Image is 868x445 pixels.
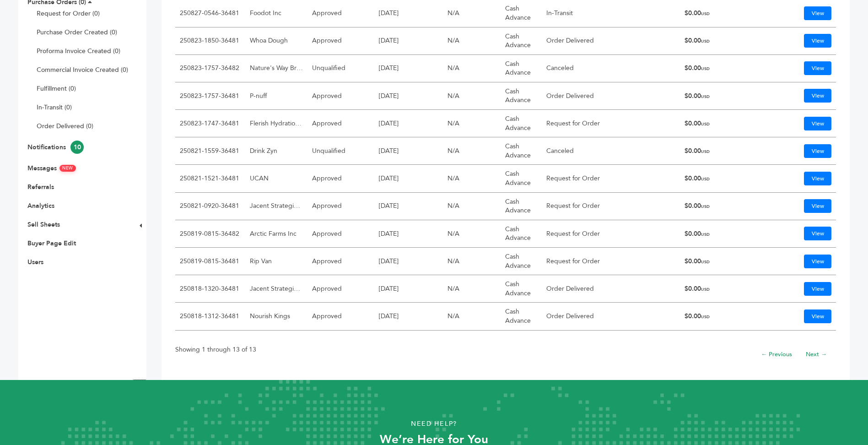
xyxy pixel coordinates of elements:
[27,220,60,229] a: Sell Sheets
[443,82,501,110] td: N/A
[680,220,755,248] td: $0.00
[804,34,831,48] a: View
[37,122,93,130] a: Order Delivered (0)
[701,38,710,44] span: USD
[680,110,755,137] td: $0.00
[37,28,117,37] a: Purchase Order Created (0)
[245,27,307,55] td: Whoa Dough
[501,248,542,275] td: Cash Advance
[701,149,710,154] span: USD
[804,227,831,240] a: View
[27,201,54,210] a: Analytics
[701,176,710,182] span: USD
[180,119,239,128] a: 250823-1747-36481
[501,303,542,330] td: Cash Advance
[245,275,307,303] td: Jacent Strategic Manufacturing, LLC
[307,220,374,248] td: Approved
[542,220,680,248] td: Request for Order
[245,248,307,275] td: Rip Van
[701,232,710,237] span: USD
[27,143,84,152] a: Notifications10
[542,27,680,55] td: Order Delivered
[180,64,239,72] a: 250823-1757-36482
[804,61,831,75] a: View
[70,141,84,154] span: 10
[680,275,755,303] td: $0.00
[245,110,307,137] td: Flerish Hydration, Inc.
[443,55,501,82] td: N/A
[374,303,443,330] td: [DATE]
[37,65,128,74] a: Commercial Invoice Created (0)
[542,110,680,137] td: Request for Order
[701,204,710,209] span: USD
[307,110,374,137] td: Approved
[501,165,542,192] td: Cash Advance
[307,55,374,82] td: Unqualified
[307,27,374,55] td: Approved
[27,164,76,173] a: MessagesNEW
[701,66,710,71] span: USD
[701,121,710,127] span: USD
[374,275,443,303] td: [DATE]
[680,55,755,82] td: $0.00
[374,55,443,82] td: [DATE]
[804,282,831,296] a: View
[542,165,680,192] td: Request for Order
[542,303,680,330] td: Order Delivered
[443,165,501,192] td: N/A
[804,255,831,268] a: View
[180,257,239,266] a: 250819-0815-36481
[180,284,239,293] a: 250818-1320-36481
[501,27,542,55] td: Cash Advance
[37,103,72,112] a: In-Transit (0)
[804,89,831,103] a: View
[307,248,374,275] td: Approved
[374,110,443,137] td: [DATE]
[307,165,374,192] td: Approved
[307,275,374,303] td: Approved
[680,27,755,55] td: $0.00
[804,199,831,213] a: View
[701,287,710,292] span: USD
[542,137,680,165] td: Canceled
[245,193,307,220] td: Jacent Strategic Manufacturing, LLC
[307,193,374,220] td: Approved
[443,248,501,275] td: N/A
[374,137,443,165] td: [DATE]
[180,229,239,238] a: 250819-0815-36482
[680,165,755,192] td: $0.00
[443,275,501,303] td: N/A
[680,82,755,110] td: $0.00
[501,82,542,110] td: Cash Advance
[443,27,501,55] td: N/A
[542,275,680,303] td: Order Delivered
[443,137,501,165] td: N/A
[37,84,76,93] a: Fulfillment (0)
[180,92,239,100] a: 250823-1757-36481
[804,309,831,323] a: View
[307,82,374,110] td: Approved
[27,258,43,266] a: Users
[374,165,443,192] td: [DATE]
[245,137,307,165] td: Drink Zyn
[374,220,443,248] td: [DATE]
[374,27,443,55] td: [DATE]
[37,9,100,18] a: Request for Order (0)
[374,82,443,110] td: [DATE]
[804,144,831,158] a: View
[761,350,792,358] a: ← Previous
[27,183,54,191] a: Referrals
[245,82,307,110] td: P-nuff
[680,137,755,165] td: $0.00
[180,36,239,45] a: 250823-1850-36481
[374,193,443,220] td: [DATE]
[804,6,831,20] a: View
[542,55,680,82] td: Canceled
[501,193,542,220] td: Cash Advance
[804,117,831,130] a: View
[806,350,827,358] a: Next →
[175,344,256,355] p: Showing 1 through 13 of 13
[680,248,755,275] td: $0.00
[59,165,76,172] span: NEW
[307,137,374,165] td: Unqualified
